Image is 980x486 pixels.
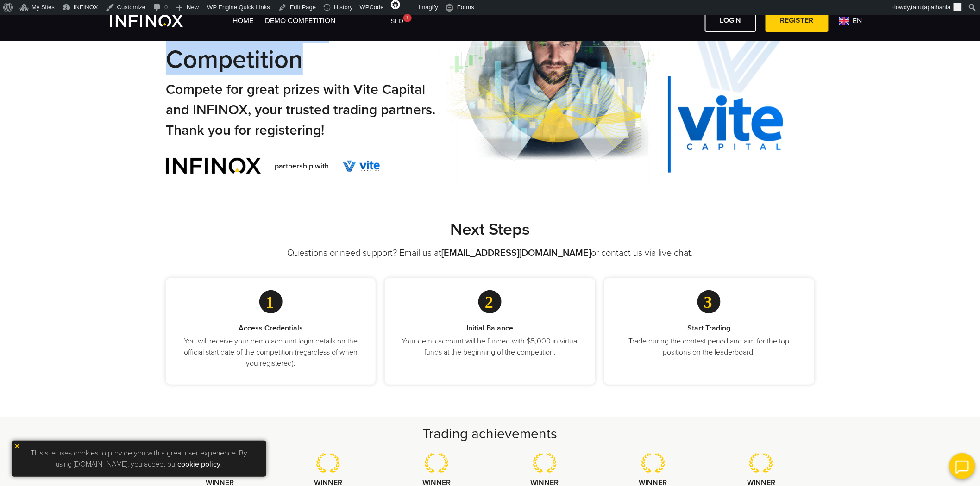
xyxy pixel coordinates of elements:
[166,81,435,139] small: Compete for great prizes with Vite Capital and INFINOX, your trusted trading partners. Thank you ...
[265,16,335,25] a: Demo Competition
[16,445,262,472] p: This site uses cookies to provide you with a great user experience. By using [DOMAIN_NAME], you a...
[466,324,513,333] strong: Initial Balance
[619,336,799,358] p: Trade during the contest period and aim for the top positions on the leaderboard.
[705,9,756,32] a: LOGIN
[275,161,329,172] span: partnership with
[441,248,591,259] a: [EMAIL_ADDRESS][DOMAIN_NAME]
[232,16,253,25] a: Home
[166,219,814,240] h2: Next Steps
[201,247,779,260] p: Questions or need support? Email us at or contact us via live chat.
[14,443,20,449] img: yellow close icon
[688,324,731,333] strong: Start Trading
[766,9,829,32] a: REGISTER
[110,15,205,27] a: INFINOX Vite
[239,324,303,333] strong: Access Credentials
[949,453,975,479] img: open convrs live chat
[849,15,866,26] span: en
[181,336,361,369] p: You will receive your demo account login details on the official start date of the competition (r...
[391,18,403,25] span: SEO
[178,460,221,469] a: cookie policy
[403,14,412,22] div: 1
[911,4,951,11] span: tanujapathania
[201,424,779,444] h2: Trading achievements
[400,336,580,358] p: Your demo account will be funded with $5,000 in virtual funds at the beginning of the competition.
